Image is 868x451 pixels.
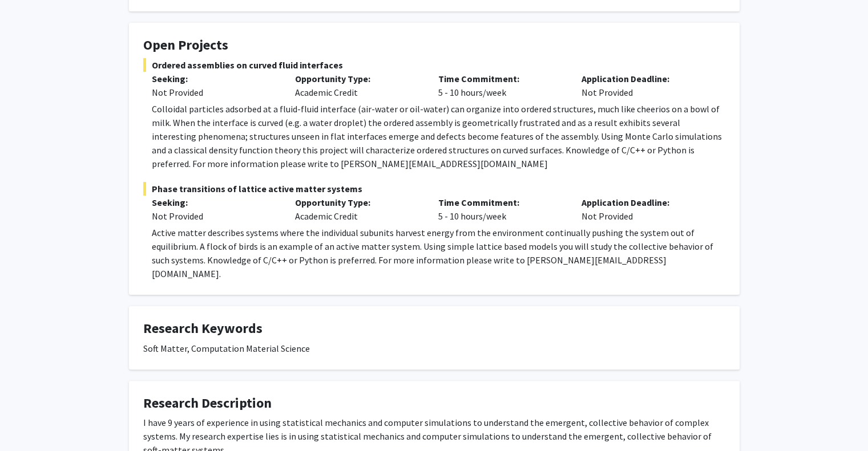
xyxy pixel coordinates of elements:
[152,86,278,99] div: Not Provided
[286,72,430,99] div: Academic Credit
[143,342,725,355] div: Soft Matter, Computation Material Science
[430,72,573,99] div: 5 - 10 hours/week
[143,320,725,337] h4: Research Keywords
[582,72,708,86] p: Application Deadline:
[295,196,421,209] p: Opportunity Type:
[152,72,278,86] p: Seeking:
[438,72,564,86] p: Time Commitment:
[143,395,725,412] h4: Research Description
[573,72,716,99] div: Not Provided
[582,196,708,209] p: Application Deadline:
[286,196,430,223] div: Academic Credit
[152,226,725,281] p: Active matter describes systems where the individual subunits harvest energy from the environment...
[152,209,278,223] div: Not Provided
[573,196,716,223] div: Not Provided
[143,182,725,196] span: Phase transitions of lattice active matter systems
[438,196,564,209] p: Time Commitment:
[9,400,49,442] iframe: Chat
[430,196,573,223] div: 5 - 10 hours/week
[295,72,421,86] p: Opportunity Type:
[152,196,278,209] p: Seeking:
[152,102,725,170] p: Colloidal particles adsorbed at a fluid-fluid interface (air-water or oil-water) can organize int...
[143,37,725,54] h4: Open Projects
[143,58,725,72] span: Ordered assemblies on curved fluid interfaces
